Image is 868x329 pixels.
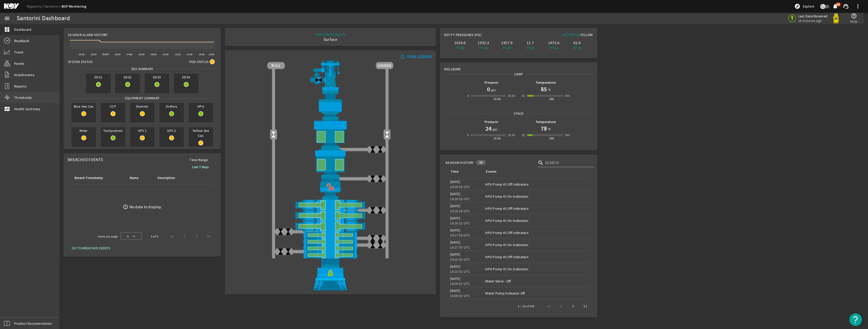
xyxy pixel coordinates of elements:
img: ShearRamOpen.png [267,221,393,231]
img: ValveClose.png [369,146,376,153]
button: GO TO BREACHED EVENTS [68,244,114,253]
div: Events [486,169,496,174]
div: 1473.6 [543,40,564,45]
img: ValveClose.png [277,248,284,255]
button: Explore [792,2,816,10]
a: BOP Monitoring [62,4,87,9]
span: HPU [188,103,213,110]
text: 18:00 [208,53,214,56]
legacy-datetime-component: 18:18:55 UTC [450,185,470,189]
span: psi [492,127,497,132]
div: Water Pump Indicator Off [485,291,587,296]
img: ValveClose.png [376,206,384,214]
img: ValveClose.png [369,234,376,242]
text: 08:00 [151,53,156,56]
img: ValveClose.png [376,234,384,242]
legacy-datetime-component: [DATE] [450,252,460,257]
div: 0 of 0 [151,234,158,239]
button: Next page [567,300,579,312]
img: PipeRamOpen.png [267,238,393,245]
text: 14:00 [187,53,193,56]
div: 0 [467,133,469,138]
span: °F [547,127,551,132]
button: more_vert [852,0,864,12]
span: GO TO BREACHED EVENTS [72,246,110,251]
span: Dashboard [14,27,31,32]
img: ShearRamOpen.png [267,210,393,221]
b: Temperature [536,80,556,85]
mat-icon: notifications [832,3,838,9]
span: Last Data Received [798,14,828,18]
legacy-datetime-component: 18:17:37 UTC [450,245,470,250]
div: Wellbore [440,63,597,72]
div: Time [451,169,458,174]
div: HPU Pump #1 Off Indication [485,254,587,259]
legacy-datetime-component: 18:10:32 UTC [450,257,470,262]
span: Stack [512,111,525,116]
span: Yellow [580,33,593,37]
img: UpperAnnularOpen.png [267,120,393,149]
div: 11.7 [520,40,541,45]
span: 16 minutes ago [798,18,828,23]
b: Last 7 days [192,165,209,169]
img: ValveClose.png [284,228,292,235]
div: 15.0k [494,136,501,141]
button: Open Resource Center [849,313,862,326]
text: 06:00 [139,53,145,56]
img: FlexJoint.png [267,91,393,120]
span: Toolpushers [101,127,125,134]
a: Rigsentry [27,4,44,9]
div: PT-12 [520,45,541,50]
b: Temperature [536,119,556,124]
div: Surface [315,37,345,42]
button: Last page [579,300,591,312]
span: EDS3 [145,74,169,81]
div: Name [129,175,151,181]
h1: 24 [485,125,492,133]
span: Breached Events [68,157,103,162]
div: PT-15 [566,45,588,50]
span: EDS4 [174,74,199,81]
text: 22:00 [91,53,97,56]
img: ValveClose.png [369,241,376,249]
div: Time [450,169,479,174]
div: 350 [565,93,570,98]
text: 20:00 [79,53,85,56]
b: Pressure [484,80,498,85]
legacy-datetime-component: [DATE] [450,216,460,220]
div: 32 [522,133,525,138]
span: Panels [14,61,24,66]
img: ValveClose.png [376,241,384,249]
span: System Status [68,59,92,64]
span: Pod Status [189,59,209,64]
div: 61.0 [566,40,588,45]
div: Breach Timestamp [74,175,103,181]
mat-icon: support_agent [843,3,849,9]
div: 1 – 10 of 665 [518,304,534,309]
legacy-datetime-component: [DATE] [450,240,460,245]
legacy-datetime-component: 18:18:53 UTC [450,197,470,201]
img: ValveClose.png [277,228,284,235]
mat-icon: menu [4,15,10,21]
legacy-datetime-component: [DATE] [450,192,460,196]
legacy-datetime-component: 18:17:53 UTC [450,233,470,237]
div: 250 [549,136,554,141]
span: Thresholds [14,95,32,100]
mat-icon: monitor_heart [4,106,10,112]
div: Breach Timestamp [74,175,123,181]
div: PT-06 [449,45,471,50]
legacy-datetime-component: [DATE] [450,180,460,184]
img: RiserAdapter.png [267,61,393,91]
span: Readback [14,38,29,43]
div: Items per page: [98,234,119,239]
span: Equipment Summary [123,96,161,101]
legacy-datetime-component: 18:18:24 UTC [450,209,470,213]
div: PT-08 [473,45,494,50]
div: 20.0k [508,133,515,138]
span: Diverter [130,103,155,110]
span: Explore [803,4,814,9]
span: EDS2 [115,74,140,81]
button: Last 7 days [188,162,213,171]
img: ValveClose.png [369,175,376,183]
span: Drillers [159,103,184,110]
